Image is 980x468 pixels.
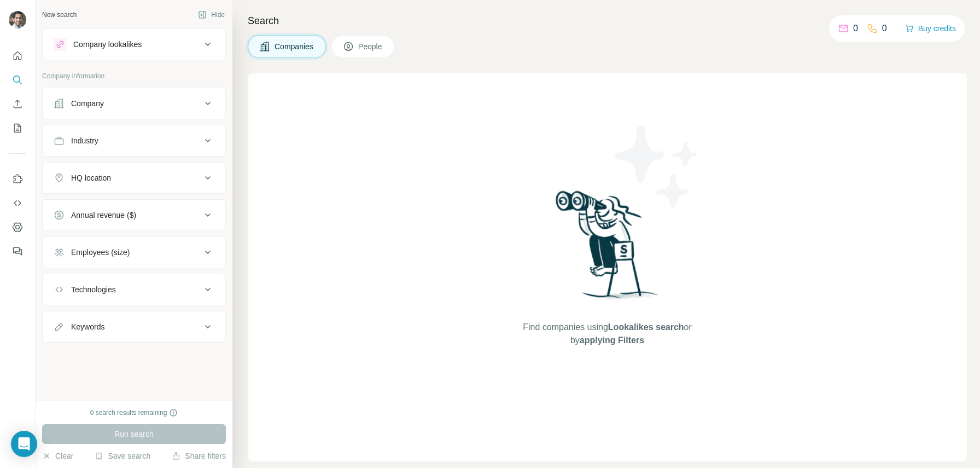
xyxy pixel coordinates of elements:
img: Avatar [9,11,26,28]
p: 0 [853,22,858,35]
div: Open Intercom Messenger [11,431,37,457]
div: 0 search results remaining [90,408,178,418]
button: Company lookalikes [43,31,225,57]
button: Company [43,90,225,117]
button: Hide [190,7,232,23]
button: Keywords [43,314,225,340]
span: Lookalikes search [608,322,684,332]
button: Use Surfe on LinkedIn [9,169,26,189]
span: Find companies using or by [520,321,695,347]
span: People [358,41,383,52]
button: Employees (size) [43,239,225,265]
p: 0 [882,22,887,35]
button: My lists [9,118,26,138]
div: Industry [71,135,98,146]
div: Company lookalikes [73,39,142,50]
button: Save search [95,450,150,461]
button: Dashboard [9,217,26,237]
button: Annual revenue ($) [43,202,225,228]
div: HQ location [71,172,111,183]
button: Search [9,70,26,90]
button: HQ location [43,165,225,191]
button: Technologies [43,276,225,303]
div: Keywords [71,321,104,332]
button: Industry [43,128,225,154]
span: applying Filters [580,336,644,345]
button: Quick start [9,46,26,66]
span: Companies [275,41,314,52]
img: Surfe Illustration - Woman searching with binoculars [551,188,664,310]
p: Company information [42,71,226,81]
button: Buy credits [905,21,956,36]
div: Company [71,98,104,109]
div: Technologies [71,284,116,295]
button: Enrich CSV [9,94,26,114]
button: Clear [42,450,73,461]
img: Surfe Illustration - Stars [608,117,706,216]
button: Use Surfe API [9,193,26,213]
div: Annual revenue ($) [71,210,136,221]
button: Feedback [9,241,26,261]
h4: Search [248,13,967,28]
button: Share filters [172,450,226,461]
div: Employees (size) [71,247,130,258]
div: New search [42,10,77,20]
